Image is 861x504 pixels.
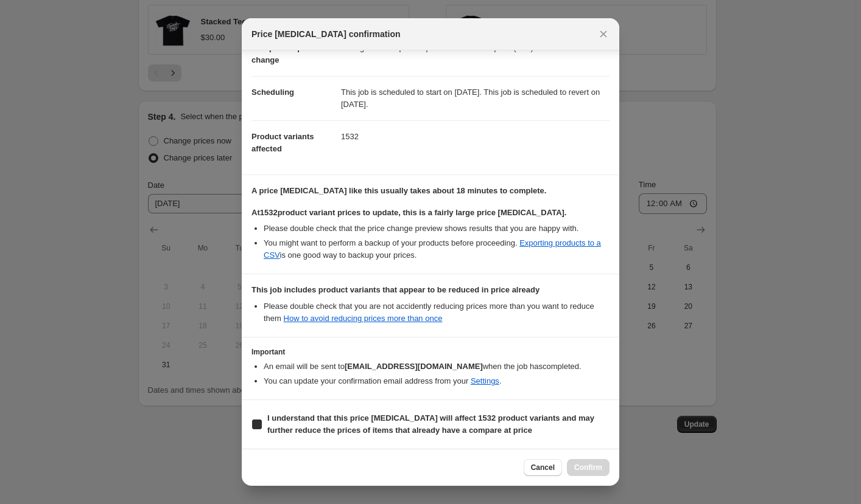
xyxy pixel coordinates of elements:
[284,314,443,323] a: How to avoid reducing prices more than once
[531,463,555,472] span: Cancel
[251,28,401,40] span: Price [MEDICAL_DATA] confirmation
[341,76,610,120] dd: This job is scheduled to start on [DATE]. This job is scheduled to revert on [DATE].
[524,459,562,476] button: Cancel
[267,413,594,435] b: I understand that this price [MEDICAL_DATA] will affect 1532 product variants and may further red...
[264,223,610,235] li: Please double check that the price change preview shows results that you are happy with.
[264,237,610,261] li: You might want to perform a backup of your products before proceeding. is one good way to backup ...
[264,375,610,387] li: You can update your confirmation email address from your .
[264,300,610,325] li: Please double check that you are not accidently reducing prices more than you want to reduce them
[341,120,610,153] dd: 1532
[251,208,566,217] b: At 1532 product variant prices to update, this is a fairly large price [MEDICAL_DATA].
[251,285,539,294] b: This job includes product variants that appear to be reduced in price already
[264,238,601,260] a: Exporting products to a CSV
[251,88,294,97] span: Scheduling
[345,362,483,371] b: [EMAIL_ADDRESS][DOMAIN_NAME]
[471,376,499,385] a: Settings
[251,347,610,357] h3: Important
[251,132,314,153] span: Product variants affected
[595,26,612,43] button: Close
[264,361,610,373] li: An email will be sent to when the job has completed .
[251,186,546,195] b: A price [MEDICAL_DATA] like this usually takes about 18 minutes to complete.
